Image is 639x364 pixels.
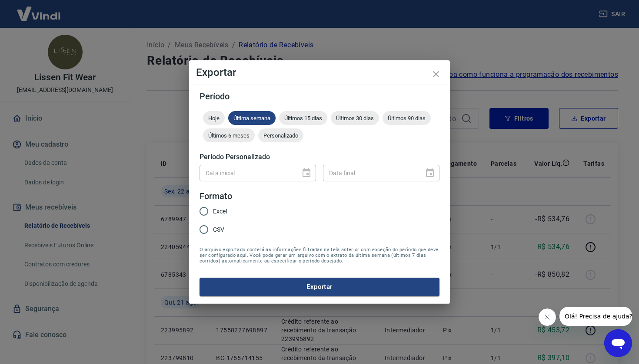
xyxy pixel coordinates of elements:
[604,329,632,357] iframe: Botão para abrir a janela de mensagens
[279,111,327,125] div: Últimos 15 dias
[258,128,303,142] div: Personalizado
[331,111,379,125] div: Últimos 30 dias
[213,207,227,216] span: Excel
[258,132,303,139] span: Personalizado
[203,128,255,142] div: Últimos 6 meses
[323,165,418,181] input: DD/MM/YYYY
[203,111,225,125] div: Hoje
[383,111,431,125] div: Últimos 90 dias
[200,92,439,101] h5: Período
[559,307,632,326] iframe: Mensagem da empresa
[383,115,431,121] span: Últimos 90 dias
[200,278,439,296] button: Exportar
[203,115,225,121] span: Hoje
[279,115,327,121] span: Últimos 15 dias
[5,6,73,13] span: Olá! Precisa de ajuda?
[426,64,446,85] button: close
[200,247,439,264] span: O arquivo exportado conterá as informações filtradas na tela anterior com exceção do período que ...
[200,153,439,161] h5: Período Personalizado
[196,67,443,78] h4: Exportar
[228,115,276,121] span: Última semana
[228,111,276,125] div: Última semana
[331,115,379,121] span: Últimos 30 dias
[203,132,255,139] span: Últimos 6 meses
[200,190,232,203] legend: Formato
[213,225,224,234] span: CSV
[539,308,556,326] iframe: Fechar mensagem
[200,165,294,181] input: DD/MM/YYYY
